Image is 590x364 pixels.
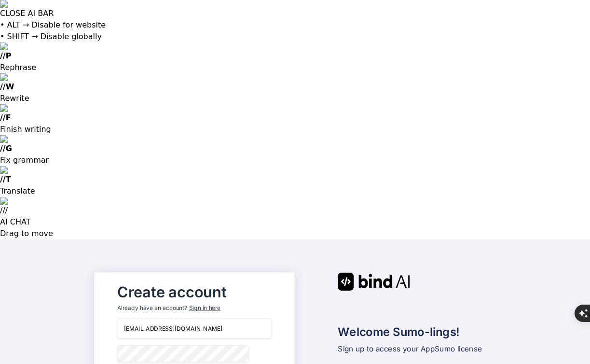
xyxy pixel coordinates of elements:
[338,323,496,341] h2: Welcome Sumo-lings!
[117,318,272,338] input: Email
[189,304,220,312] div: Sign in here
[117,304,272,312] p: Already have an account?
[338,272,411,290] img: Bind AI logo
[338,343,496,354] p: Sign up to access your AppSumo license
[117,285,272,298] h2: Create account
